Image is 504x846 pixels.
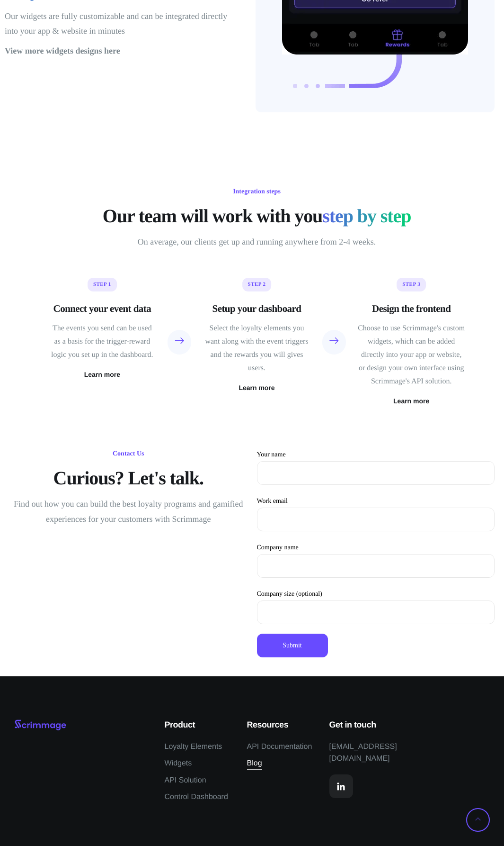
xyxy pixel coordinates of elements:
[397,278,426,291] span: STEP 3
[393,398,429,404] a: Learn more
[9,497,248,527] p: Find out how you can build the best loyalty programs and gamified experiences for your customers ...
[329,741,426,765] a: [EMAIL_ADDRESS][DOMAIN_NAME]
[257,451,495,485] label: Your name
[49,301,156,316] h4: Connect your event data
[108,448,149,460] h6: Contact Us
[257,591,495,624] label: Company size (optional)
[239,384,274,391] a: Learn more
[247,757,262,770] a: Blog
[134,235,380,250] p: On average, our clients get up and running anywhere from 2-4 weeks.
[329,774,353,798] a: LinkedIn
[257,461,495,485] input: Your name
[257,498,495,531] label: Work email
[257,634,328,657] input: Submit
[165,774,206,787] a: API Solution
[322,205,411,227] span: step by step
[257,448,495,657] form: Contact form
[14,719,66,731] img: Scrimmage Logo
[165,741,222,753] a: Loyalty Elements
[49,322,156,362] p: The events you send can be used as a basis for the trigger-reward logic you set up in the dashboard.
[165,757,192,770] a: Widgets
[358,322,465,388] p: Choose to use Scrimmage's custom widgets, which can be added directly into your app or website, o...
[5,9,241,39] p: Our widgets are fully customizable and can be integrated directly into your app & website in minutes
[228,186,285,198] h6: Integration steps
[257,544,495,578] label: Company name
[103,205,411,227] h2: Our team will work with you
[358,301,465,316] h4: Design the frontend
[257,554,495,578] input: Company name
[165,719,233,731] h5: Product
[257,600,495,624] input: Company size (optional)
[242,278,272,291] span: STEP 2
[257,508,495,531] input: Work email
[165,791,228,803] a: Control Dashboard
[203,301,310,316] h4: Setup your dashboard
[88,278,117,291] span: STEP 1
[247,719,315,731] h5: Resources
[203,322,310,375] p: Select the loyalty elements you want along with the event triggers and the rewards you will gives...
[329,719,426,731] h5: Get in touch
[84,371,120,378] a: Learn more
[247,741,312,753] a: API Documentation
[5,46,120,55] a: View more widgets designs here
[9,467,248,490] h2: Curious? Let's talk.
